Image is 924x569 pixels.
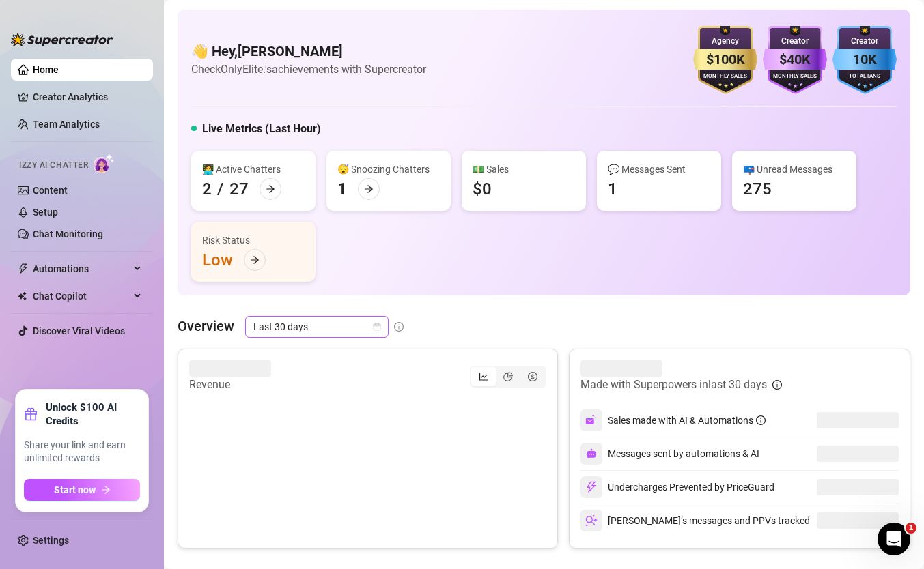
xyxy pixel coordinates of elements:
h5: Live Metrics (Last Hour) [202,121,321,137]
span: gift [24,407,38,421]
span: Chat Copilot [33,285,130,307]
a: Content [33,185,68,196]
span: calendar [373,323,381,331]
iframe: Intercom live chat [878,523,910,555]
div: 👩‍💻 Active Chatters [202,162,305,177]
div: $40K [763,49,827,70]
span: info-circle [394,322,404,332]
a: Chat Monitoring [33,229,103,239]
a: Home [33,64,59,75]
div: Undercharges Prevented by PriceGuard [580,476,774,498]
div: [PERSON_NAME]’s messages and PPVs tracked [580,510,810,531]
span: info-circle [756,415,766,425]
div: Risk Status [202,233,305,248]
div: $0 [473,178,492,200]
span: info-circle [772,380,782,390]
span: 1 [906,523,916,534]
div: 1 [337,178,347,200]
img: blue-badge-DgoSNQY1.svg [832,26,897,94]
span: arrow-right [250,255,260,265]
span: Izzy AI Chatter [19,159,88,172]
div: Creator [763,35,827,48]
article: Overview [178,316,234,336]
a: Team Analytics [33,119,100,130]
span: pie-chart [503,372,513,381]
button: Start nowarrow-right [24,479,140,501]
div: Monthly Sales [763,72,827,81]
div: Messages sent by automations & AI [580,443,759,465]
img: svg%3e [586,448,597,459]
div: segmented control [470,366,546,388]
img: AI Chatter [94,154,115,173]
span: Start now [54,484,96,495]
article: Check OnlyElite.'s achievements with Supercreator [191,61,426,78]
span: arrow-right [364,184,374,194]
img: svg%3e [585,514,598,527]
span: thunderbolt [18,263,29,274]
a: Creator Analytics [33,86,142,108]
div: Creator [832,35,897,48]
strong: Unlock $100 AI Credits [46,400,140,428]
div: 2 [202,178,212,200]
img: svg%3e [585,481,598,493]
span: arrow-right [101,485,111,495]
div: $100K [693,49,757,70]
article: Revenue [189,377,271,393]
span: dollar-circle [528,372,537,381]
div: 😴 Snoozing Chatters [337,162,440,177]
img: logo-BBDzfeDw.svg [11,33,113,46]
span: Share your link and earn unlimited rewards [24,439,140,465]
div: Total Fans [832,72,897,81]
div: Sales made with AI & Automations [608,413,766,428]
div: 1 [608,178,617,200]
div: Agency [693,35,757,48]
h4: 👋 Hey, [PERSON_NAME] [191,42,426,61]
img: gold-badge-CigiZidd.svg [693,26,757,94]
span: line-chart [479,372,488,381]
div: Monthly Sales [693,72,757,81]
img: purple-badge-B9DA21FR.svg [763,26,827,94]
div: 📪 Unread Messages [743,162,845,177]
a: Discover Viral Videos [33,325,125,336]
a: Settings [33,535,69,546]
img: svg%3e [585,414,598,426]
div: 💬 Messages Sent [608,162,710,177]
div: 275 [743,178,772,200]
article: Made with Superpowers in last 30 days [580,377,767,393]
img: Chat Copilot [18,291,27,301]
span: Last 30 days [253,317,380,337]
div: 27 [229,178,249,200]
span: arrow-right [266,184,275,194]
div: 💵 Sales [473,162,575,177]
span: Automations [33,258,130,280]
div: 10K [832,49,897,70]
a: Setup [33,207,58,218]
